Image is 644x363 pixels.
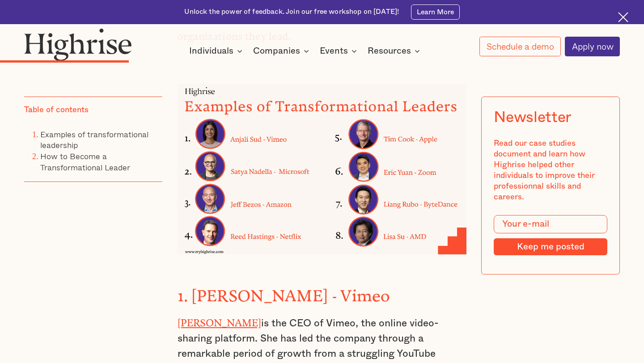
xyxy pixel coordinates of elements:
img: An infographic listing examples of transformational leaders with their names and headshots. [178,84,467,254]
a: Examples of transformational leadership [40,127,148,151]
input: Your e-mail [494,215,607,233]
img: Cross icon [618,12,628,22]
a: Schedule a demo [479,37,560,56]
img: Highrise logo [24,28,132,61]
div: Read our case studies document and learn how Highrise helped other individuals to improve their p... [494,139,607,203]
strong: 1. [PERSON_NAME] - Vimeo [178,287,390,297]
div: Events [320,46,348,56]
div: Resources [368,46,423,56]
div: Individuals [189,46,245,56]
div: Table of contents [24,105,89,116]
a: Apply now [565,37,620,56]
div: Companies [253,46,312,56]
div: Individuals [189,46,233,56]
a: How to Become a Transformational Leader [40,150,130,173]
a: [PERSON_NAME] [178,317,261,324]
div: Events [320,46,360,56]
div: Resources [368,46,411,56]
a: Learn More [411,4,459,20]
div: Companies [253,46,300,56]
div: Unlock the power of feedback. Join our free workshop on [DATE]! [184,7,399,17]
input: Keep me posted [494,238,607,255]
div: Newsletter [494,109,572,127]
form: Modal Form [494,215,607,255]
